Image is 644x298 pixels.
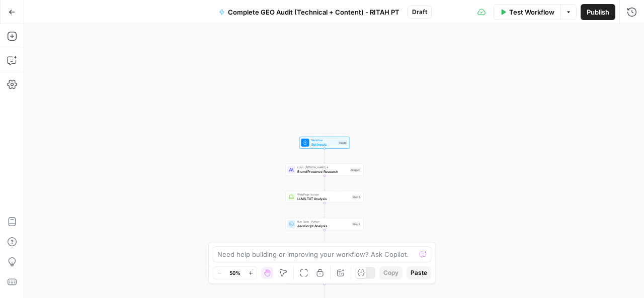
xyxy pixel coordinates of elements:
span: Paste [411,268,427,277]
span: Draft [412,8,427,17]
button: Test Workflow [494,4,560,20]
g: Edge from step_6 to step_7 [324,230,326,244]
button: Publish [581,4,615,20]
span: Complete GEO Audit (Technical + Content) - RITAH PT [228,7,399,17]
button: Paste [407,266,431,279]
span: JavaScript Analysis [297,223,350,228]
button: Complete GEO Audit (Technical + Content) - RITAH PT [213,4,406,20]
span: Web Page Scrape [297,192,350,196]
div: Step 5 [352,194,361,199]
div: LLM · [PERSON_NAME] 4Brand Presence ResearchStep 20 [286,164,364,176]
div: Step 6 [352,222,361,226]
g: Edge from step_5 to step_6 [324,203,326,217]
div: Web Page ScrapeLLMS.TXT AnalysisStep 5 [286,191,364,203]
span: Brand Presence Research [297,169,348,174]
span: Workflow [311,138,337,142]
span: LLMS.TXT Analysis [297,196,350,201]
span: Copy [383,268,398,277]
span: Run Code · Python [297,220,350,224]
div: Inputs [338,140,348,145]
div: WorkflowSet InputsInputs [286,137,364,149]
g: Edge from start to step_20 [324,148,326,163]
span: Test Workflow [509,7,554,17]
div: Run Code · PythonJavaScript AnalysisStep 6 [286,218,364,230]
g: Edge from step_20 to step_5 [324,175,326,190]
span: LLM · [PERSON_NAME] 4 [297,165,348,169]
button: Copy [379,266,403,279]
div: Step 20 [350,167,361,172]
span: 50% [229,269,240,277]
span: Set Inputs [311,142,337,147]
span: Publish [587,7,609,17]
